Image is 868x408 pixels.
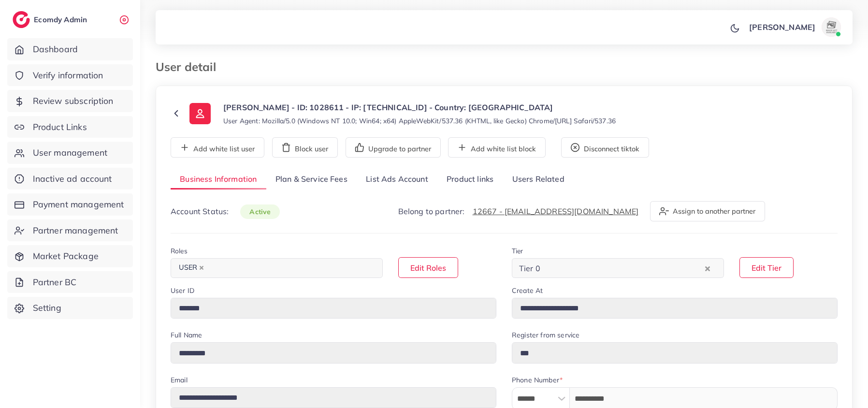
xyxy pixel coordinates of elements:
p: Account Status: [171,205,280,218]
a: Users Related [503,169,573,190]
a: 12667 - [EMAIL_ADDRESS][DOMAIN_NAME] [473,206,639,216]
input: Search for option [209,261,370,276]
input: Search for option [543,261,703,276]
span: Market Package [33,250,99,262]
a: User management [7,142,133,164]
span: Setting [33,302,61,314]
label: Phone Number [512,375,563,385]
span: Product Links [33,121,87,133]
h3: User detail [156,60,224,74]
p: [PERSON_NAME] [749,21,815,33]
span: active [240,204,280,219]
img: avatar [822,17,841,37]
a: Market Package [7,245,133,267]
span: Tier 0 [517,261,542,276]
a: Product links [437,169,503,190]
label: Email [171,375,188,385]
button: Edit Roles [398,257,458,278]
a: logoEcomdy Admin [13,11,89,28]
label: Full Name [171,330,202,340]
a: Payment management [7,193,133,216]
a: Review subscription [7,90,133,112]
button: Edit Tier [739,257,794,278]
a: List Ads Account [357,169,437,190]
span: Review subscription [33,95,114,107]
a: Plan & Service Fees [266,169,357,190]
a: Inactive ad account [7,168,133,190]
p: [PERSON_NAME] - ID: 1028611 - IP: [TECHNICAL_ID] - Country: [GEOGRAPHIC_DATA] [223,102,616,113]
span: User management [33,146,107,159]
span: Inactive ad account [33,173,112,185]
p: Belong to partner: [398,205,639,217]
button: Add white list user [171,137,264,158]
span: USER [174,261,208,275]
button: Clear Selected [705,262,710,274]
small: User Agent: Mozilla/5.0 (Windows NT 10.0; Win64; x64) AppleWebKit/537.36 (KHTML, like Gecko) Chro... [223,116,616,126]
span: Partner BC [33,276,77,289]
span: Verify information [33,69,103,82]
button: Add white list block [448,137,546,158]
img: logo [13,11,30,28]
div: Search for option [171,258,383,278]
label: Roles [171,246,188,256]
label: Register from service [512,330,579,340]
a: [PERSON_NAME]avatar [744,17,845,37]
label: User ID [171,286,194,295]
span: Dashboard [33,43,78,56]
label: Tier [512,246,523,256]
a: Partner BC [7,271,133,293]
a: Dashboard [7,38,133,60]
label: Create At [512,286,543,295]
a: Business Information [171,169,266,190]
button: Upgrade to partner [346,137,441,158]
span: Partner management [33,224,118,237]
button: Disconnect tiktok [561,137,649,158]
span: Payment management [33,198,124,211]
button: Block user [272,137,338,158]
img: ic-user-info.36bf1079.svg [189,103,211,124]
a: Product Links [7,116,133,138]
h2: Ecomdy Admin [34,15,89,24]
a: Partner management [7,219,133,242]
button: Deselect USER [199,265,204,270]
a: Verify information [7,64,133,87]
button: Assign to another partner [650,201,765,221]
div: Search for option [512,258,724,278]
a: Setting [7,297,133,319]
